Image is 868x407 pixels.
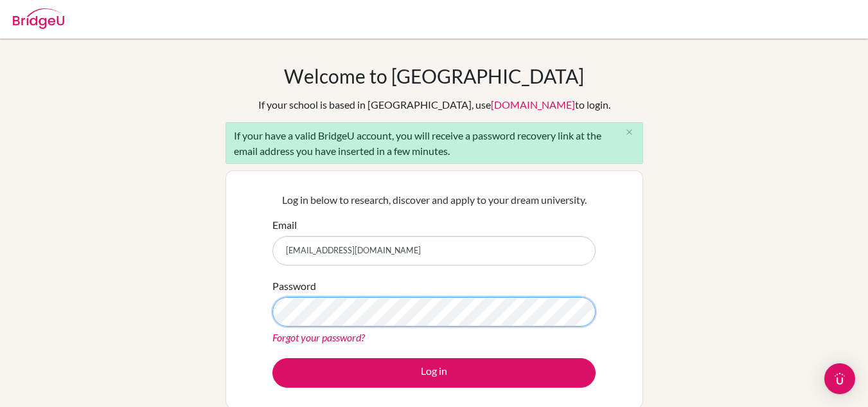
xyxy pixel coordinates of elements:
[272,278,316,294] label: Password
[272,217,297,233] label: Email
[258,97,610,113] div: If your school is based in [GEOGRAPHIC_DATA], use to login.
[491,98,575,111] a: [DOMAIN_NAME]
[624,127,634,137] i: close
[13,8,64,29] img: Bridge-U
[617,123,642,142] button: Close
[272,192,596,208] p: Log in below to research, discover and apply to your dream university.
[272,331,365,343] a: Forgot your password?
[284,64,584,87] h1: Welcome to [GEOGRAPHIC_DATA]
[272,358,596,388] button: Log in
[824,363,855,394] div: Open Intercom Messenger
[226,122,643,164] div: If your have a valid BridgeU account, you will receive a password recovery link at the email addr...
